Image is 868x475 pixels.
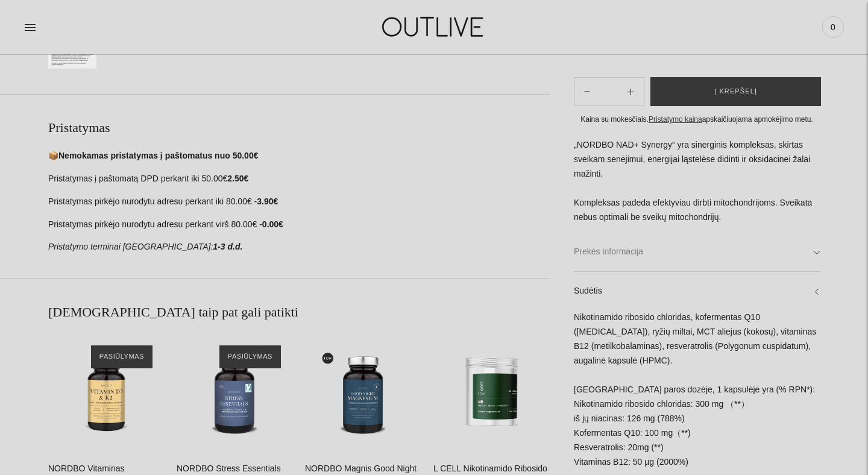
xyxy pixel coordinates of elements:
button: Į krepšelį [650,77,821,106]
em: Pristatymo terminai [GEOGRAPHIC_DATA]: [48,242,213,251]
button: Subtract product quantity [618,77,644,106]
h2: [DEMOGRAPHIC_DATA] taip pat gali patikti [48,303,550,321]
p: Pristatymas pirkėjo nurodytu adresu perkant virš 80.00€ - [48,218,550,232]
span: 0 [825,19,841,36]
p: „NORDBO NAD+ Synergy“ yra sinerginis kompleksas, skirtas sveikam senėjimui, energijai ląstelėse d... [574,138,820,225]
strong: 0.00€ [262,219,283,229]
input: Product quantity [600,83,618,101]
p: Pristatymas pirkėjo nurodytu adresu perkant iki 80.00€ - [48,195,550,209]
img: OUTLIVE [359,6,509,48]
div: Kaina su mokesčiais. apskaičiuojama apmokėjimo metu. [574,113,820,126]
strong: 1-3 d.d. [213,242,242,251]
a: 0 [822,14,844,40]
strong: 2.50€ [227,174,248,183]
a: Sudėtis [574,272,820,310]
p: 📦 [48,149,550,163]
button: Add product quantity [574,77,600,106]
a: Prekės informacija [574,233,820,271]
a: Pristatymo kaina [649,115,702,124]
a: NORDBO Magnis Good Night Magnesium atsipalaidavimui ir kokybiškam miegui palaikyti 90kaps [305,333,421,450]
strong: Nemokamas pristatymas į paštomatus nuo 50.00€ [58,151,258,160]
a: L CELL Nikotinamido Ribosido (NR) >98% grynumo kapsulės NAD+ kiekio didinimui 60kaps [433,333,550,450]
h2: Pristatymas [48,119,550,137]
p: Pristatymas į paštomatą DPD perkant iki 50.00€ [48,172,550,186]
span: Į krepšelį [714,86,757,98]
a: NORDBO Vitaminas D3+K2+Magnis lengvai įsisavinamas 90kaps. [48,333,165,450]
strong: 3.90€ [257,197,278,206]
a: NORDBO Stress Essentials įtampos mažinimui 60kaps [177,333,293,450]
